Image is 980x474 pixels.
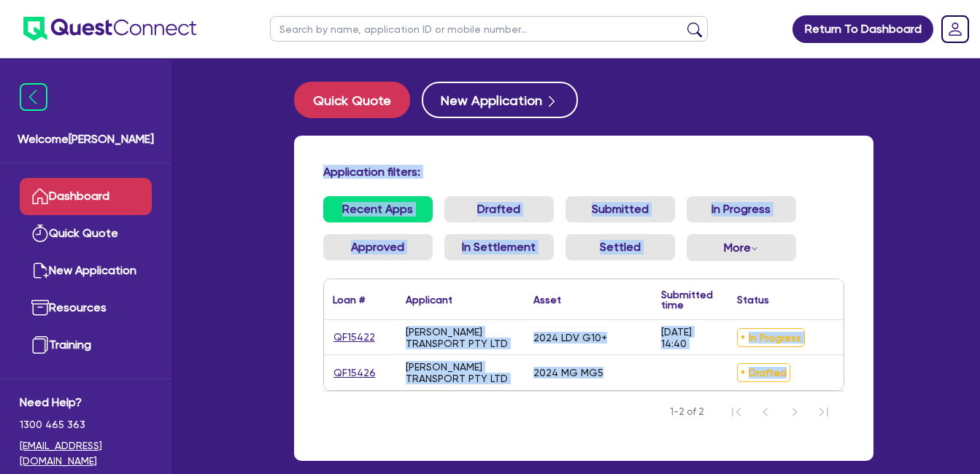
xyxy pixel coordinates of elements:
[323,234,433,260] a: Approved
[751,397,780,427] button: Previous Page
[533,332,607,343] div: 2024 LDV G10+
[20,438,152,469] a: [EMAIL_ADDRESS][DOMAIN_NAME]
[422,82,578,118] button: New Application
[20,83,47,111] img: icon-menu-close
[323,196,433,222] a: Recent Apps
[687,234,796,261] button: Dropdown toggle
[444,234,554,260] a: In Settlement
[294,82,422,118] a: Quick Quote
[444,196,554,222] a: Drafted
[31,225,49,242] img: quick-quote
[792,15,933,43] a: Return To Dashboard
[333,329,376,346] a: QF15422
[670,405,704,419] span: 1-2 of 2
[406,295,452,305] div: Applicant
[737,328,805,347] span: In Progress
[23,17,196,41] img: quest-connect-logo-blue
[323,165,844,179] h4: Application filters:
[661,290,713,310] div: Submitted time
[566,196,675,222] a: Submitted
[737,295,769,305] div: Status
[20,327,152,364] a: Training
[20,252,152,290] a: New Application
[20,417,152,432] span: 1300 465 363
[809,397,838,427] button: Last Page
[270,16,708,42] input: Search by name, application ID or mobile number...
[31,336,49,354] img: training
[737,363,790,382] span: Drafted
[936,10,974,48] a: Dropdown toggle
[533,295,561,305] div: Asset
[18,131,154,148] span: Welcome [PERSON_NAME]
[333,365,377,381] a: QF15426
[661,326,719,349] div: [DATE] 14:40
[406,361,516,384] div: [PERSON_NAME] TRANSPORT PTY LTD
[20,394,152,411] span: Need Help?
[533,367,603,378] div: 2024 MG MG5
[20,290,152,327] a: Resources
[722,397,751,427] button: First Page
[333,295,365,305] div: Loan #
[294,82,410,118] button: Quick Quote
[780,397,809,427] button: Next Page
[31,299,49,316] img: resources
[566,234,675,260] a: Settled
[31,262,49,279] img: new-application
[20,178,152,215] a: Dashboard
[20,215,152,252] a: Quick Quote
[687,196,796,222] a: In Progress
[406,326,516,349] div: [PERSON_NAME] TRANSPORT PTY LTD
